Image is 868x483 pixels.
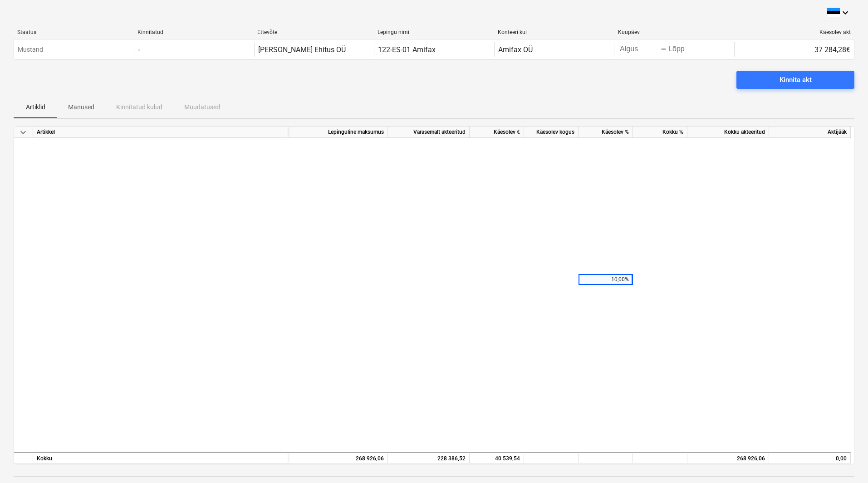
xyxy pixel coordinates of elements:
div: 10,00% [579,274,633,285]
div: Konteeri kui [498,29,611,35]
div: 268 926,06 [687,453,769,464]
div: Lepingu nimi [378,29,490,35]
div: Kokku akteeritud [687,127,769,138]
div: Käesolev kogus [524,127,579,138]
div: Varasemalt akteeritud [388,127,470,138]
div: Käesolev akt [738,29,851,35]
i: keyboard_arrow_down [840,7,851,18]
div: Käesolev € [470,127,524,138]
div: 268 926,06 [292,454,384,465]
span: keyboard_arrow_down [18,127,29,138]
div: Artikkel [33,127,288,138]
div: Kinnita akt [780,74,812,86]
div: Lepinguline maksumus [288,127,388,138]
input: Algus [618,43,661,56]
div: Kinnitatud [137,29,250,35]
div: - [138,45,140,54]
div: 37 284,28€ [734,42,854,57]
div: Kokku [33,453,288,464]
div: Staatus [17,29,130,35]
div: Aktijääk [769,127,851,138]
p: Mustand [18,45,43,54]
div: - [661,47,667,52]
p: Manused [68,102,94,112]
div: Kokku % [633,127,687,138]
input: Lõpp [667,43,709,56]
div: Käesolev % [579,127,633,138]
div: 0,00 [773,454,847,465]
div: Amifax OÜ [498,45,533,54]
div: Ettevõte [257,29,370,35]
div: 122-ES-01 Amifax [378,45,436,54]
button: Kinnita akt [736,71,854,89]
div: [PERSON_NAME] Ehitus OÜ [258,45,346,54]
p: Artiklid [25,102,46,112]
div: 228 386,52 [392,454,466,465]
div: Kuupäev [618,29,731,35]
div: 40 539,54 [470,453,524,464]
